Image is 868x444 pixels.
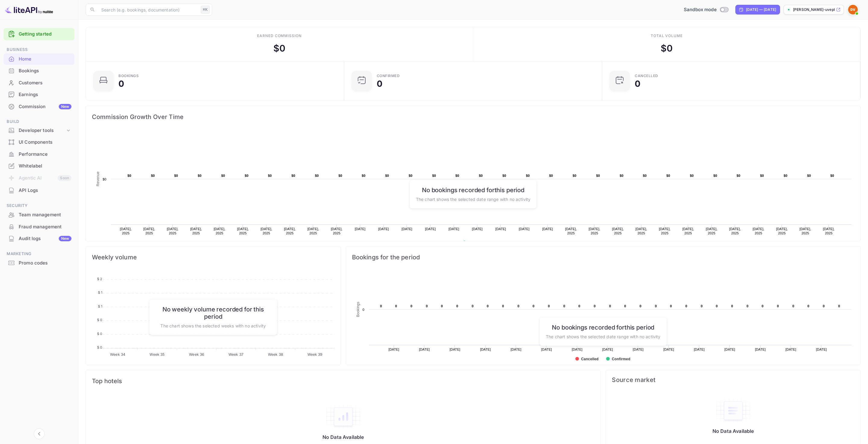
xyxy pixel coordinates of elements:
[307,352,322,357] tspan: Week 39
[823,227,835,235] text: [DATE], 2025
[684,6,717,13] span: Sandbox mode
[362,308,364,311] text: 0
[291,174,295,177] text: $0
[4,101,74,112] a: CommissionNew
[4,149,74,160] div: Performance
[92,252,335,262] span: Weekly volume
[325,404,361,429] img: empty-state-table2.svg
[546,324,660,331] h6: No bookings recorded for this period
[4,160,74,171] a: Whitelabel
[724,348,735,351] text: [DATE]
[4,209,74,220] a: Team management
[716,304,718,308] text: 0
[762,304,763,308] text: 0
[4,185,74,196] div: API Logs
[690,174,694,177] text: $0
[356,302,360,317] text: Bookings
[572,348,583,351] text: [DATE]
[4,77,74,89] div: Customers
[526,174,530,177] text: $0
[670,304,672,308] text: 0
[201,6,210,14] div: ⌘K
[156,322,271,329] p: The chart shows the selected weeks with no activity
[655,304,657,308] text: 0
[273,42,285,55] div: $ 0
[118,80,124,88] div: 0
[640,304,641,308] text: 0
[432,174,436,177] text: $0
[479,174,483,177] text: $0
[395,304,397,308] text: 0
[118,74,139,78] div: Bookings
[4,28,74,40] div: Getting started
[666,174,670,177] text: $0
[4,257,74,269] div: Promo codes
[4,46,74,53] span: Business
[4,101,74,113] div: CommissionNew
[612,227,624,235] text: [DATE], 2025
[472,304,473,308] text: 0
[495,227,506,231] text: [DATE]
[694,348,705,351] text: [DATE]
[609,304,611,308] text: 0
[127,174,131,177] text: $0
[322,434,364,440] p: No Data Available
[784,174,788,177] text: $0
[98,304,102,308] tspan: $ 1
[800,227,811,235] text: [DATE], 2025
[533,304,534,308] text: 0
[449,348,460,351] text: [DATE]
[19,80,71,86] div: Customers
[777,304,779,308] text: 0
[816,348,827,351] text: [DATE]
[98,4,198,16] input: Search (e.g. bookings, documentation)
[578,304,580,308] text: 0
[4,136,74,148] a: UI Components
[807,174,811,177] text: $0
[409,174,413,177] text: $0
[378,227,389,231] text: [DATE]
[352,252,854,262] span: Bookings for the period
[681,6,731,13] div: Switch to Production mode
[441,304,443,308] text: 0
[502,174,506,177] text: $0
[5,5,53,14] img: LiteAPI logo
[4,251,74,257] span: Marketing
[214,227,225,235] text: [DATE], 2025
[19,67,71,74] div: Bookings
[268,174,272,177] text: $0
[416,186,530,193] h6: No bookings recorded for this period
[284,227,296,235] text: [DATE], 2025
[712,428,754,434] p: No Data Available
[19,211,71,218] div: Team management
[167,227,178,235] text: [DATE], 2025
[612,376,854,383] span: Source market
[97,345,102,349] tspan: $ 0
[97,318,102,322] tspan: $ 0
[651,33,683,39] div: Total volume
[792,304,794,308] text: 0
[753,227,764,235] text: [DATE], 2025
[97,332,102,336] tspan: $ 0
[174,174,178,177] text: $0
[746,7,776,12] div: [DATE] — [DATE]
[4,221,74,232] a: Fraud management
[189,352,204,357] tspan: Week 36
[633,348,643,351] text: [DATE]
[663,348,674,351] text: [DATE]
[388,348,399,351] text: [DATE]
[713,174,717,177] text: $0
[4,53,74,64] a: Home
[448,227,459,231] text: [DATE]
[425,227,436,231] text: [DATE]
[380,304,382,308] text: 0
[110,352,125,357] tspan: Week 34
[19,163,71,170] div: Whitelabel
[487,304,489,308] text: 0
[635,74,658,78] div: CANCELLED
[776,227,788,235] text: [DATE], 2025
[596,174,600,177] text: $0
[228,352,244,357] tspan: Week 37
[237,227,249,235] text: [DATE], 2025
